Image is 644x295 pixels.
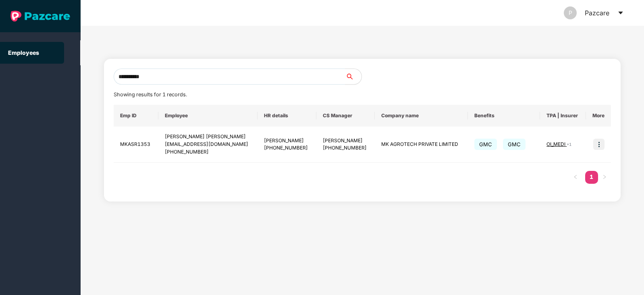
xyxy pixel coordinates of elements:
[573,175,578,179] span: left
[345,73,361,80] span: search
[585,171,598,183] a: 1
[323,137,369,145] div: [PERSON_NAME]
[345,69,362,85] button: search
[375,127,467,163] td: MK AGROTECH PRIVATE LIMITED
[8,49,39,56] a: Employees
[602,175,607,179] span: right
[546,141,567,147] span: OI_MEDI
[114,105,158,127] th: Emp ID
[114,91,187,98] span: Showing results for 1 records.
[114,127,158,163] td: MKASR1353
[165,148,251,156] div: [PHONE_NUMBER]
[474,139,497,150] span: GMC
[316,105,375,127] th: CS Manager
[567,142,571,147] span: + 1
[468,105,540,127] th: Benefits
[586,105,611,127] th: More
[158,105,258,127] th: Employee
[264,144,310,152] div: [PHONE_NUMBER]
[503,139,526,150] span: GMC
[593,139,605,150] img: icon
[540,105,586,127] th: TPA | Insurer
[569,171,582,184] li: Previous Page
[569,171,582,184] button: left
[375,105,467,127] th: Company name
[585,171,598,184] li: 1
[598,171,611,184] li: Next Page
[264,137,310,145] div: [PERSON_NAME]
[598,171,611,184] button: right
[569,6,572,19] span: P
[258,105,316,127] th: HR details
[165,133,251,141] div: [PERSON_NAME] [PERSON_NAME]
[165,141,251,148] div: [EMAIL_ADDRESS][DOMAIN_NAME]
[617,10,624,16] span: caret-down
[323,144,369,152] div: [PHONE_NUMBER]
